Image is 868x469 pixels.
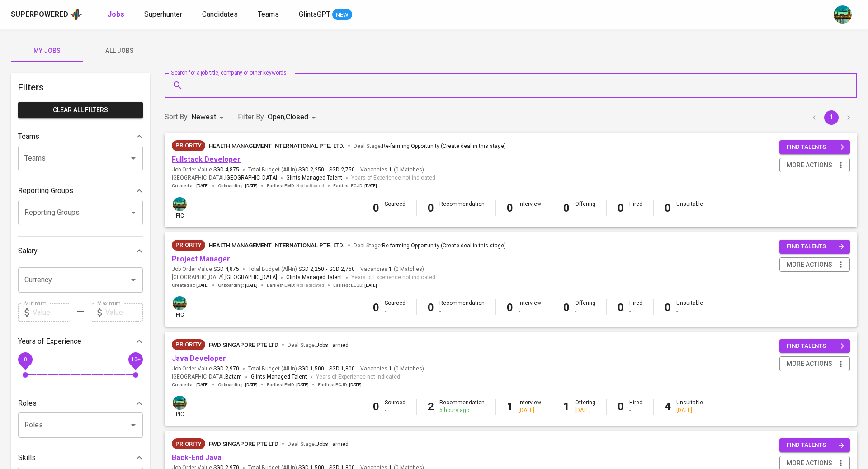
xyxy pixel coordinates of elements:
[225,273,277,282] span: [GEOGRAPHIC_DATA]
[298,166,324,174] span: SGD 2,250
[354,242,506,249] span: Deal Stage :
[127,152,140,165] button: Open
[296,183,324,189] span: Not indicated
[787,341,844,351] span: find talents
[225,373,242,382] span: Batam
[18,246,38,256] p: Salary
[218,282,258,289] span: Onboarding :
[629,407,642,414] div: -
[428,202,434,214] b: 0
[387,166,392,174] span: 1
[172,382,209,388] span: Created at :
[24,356,27,362] span: 0
[806,110,857,125] nav: pagination navigation
[351,174,437,183] span: Years of Experience not indicated.
[127,274,140,286] button: Open
[787,160,832,171] span: more actions
[288,342,349,348] span: Deal Stage :
[108,10,124,19] b: Jobs
[172,265,239,273] span: Job Order Value
[251,374,307,380] span: Glints Managed Talent
[196,282,209,289] span: [DATE]
[108,9,126,20] a: Jobs
[172,339,205,350] div: New Job received from Demand Team
[89,45,150,57] span: All Jobs
[172,166,239,174] span: Job Order Value
[172,440,205,449] span: Priority
[787,358,832,370] span: more actions
[172,183,209,189] span: Created at :
[834,5,852,24] img: a5d44b89-0c59-4c54-99d0-a63b29d42bd3.jpg
[245,282,258,289] span: [DATE]
[824,110,839,125] button: page 1
[575,200,595,216] div: Offering
[172,282,209,289] span: Created at :
[629,208,642,216] div: -
[191,112,216,123] p: Newest
[439,399,485,414] div: Recommendation
[618,301,624,314] b: 0
[286,113,308,121] span: Closed
[326,265,327,273] span: -
[225,174,277,183] span: [GEOGRAPHIC_DATA]
[173,396,187,410] img: a5d44b89-0c59-4c54-99d0-a63b29d42bd3.jpg
[779,438,850,452] button: find talents
[333,282,377,289] span: Earliest ECJD :
[196,183,209,189] span: [DATE]
[298,365,324,373] span: SGD 1,500
[329,166,355,174] span: SGD 2,750
[144,9,184,20] a: Superhunter
[779,140,850,154] button: find talents
[349,382,362,388] span: [DATE]
[333,183,377,189] span: Earliest ECJD :
[286,175,342,181] span: Glints Managed Talent
[296,282,324,289] span: Not indicated
[298,265,324,273] span: SGD 2,250
[209,142,344,149] span: HEALTH MANAGEMENT INTERNATIONAL PTE. LTD.
[105,303,143,322] input: Value
[18,242,143,260] div: Salary
[316,342,349,348] span: Jobs Farmed
[329,365,355,373] span: SGD 1,800
[787,259,832,270] span: more actions
[144,10,182,19] span: Superhunter
[127,206,140,219] button: Open
[326,166,327,174] span: -
[196,382,209,388] span: [DATE]
[172,453,222,462] a: Back-End Java
[385,200,406,216] div: Sourced
[172,140,205,151] div: New Job received from Demand Team
[575,399,595,414] div: Offering
[213,365,239,373] span: SGD 2,970
[385,407,406,414] div: -
[11,9,68,20] div: Superpowered
[18,449,143,467] div: Skills
[316,441,349,447] span: Jobs Farmed
[439,308,485,315] div: -
[18,128,143,146] div: Teams
[172,365,239,373] span: Job Order Value
[329,265,355,273] span: SGD 2,750
[360,166,424,174] span: Vacancies ( 0 Matches )
[354,143,506,149] span: Deal Stage :
[373,301,379,314] b: 0
[268,113,286,121] span: Open ,
[299,9,352,20] a: GlintsGPT NEW
[248,365,355,373] span: Total Budget (All-In)
[258,9,281,20] a: Teams
[172,373,242,382] span: [GEOGRAPHIC_DATA] ,
[332,10,352,19] span: NEW
[18,332,143,351] div: Years of Experience
[18,182,143,200] div: Reporting Groups
[360,265,424,273] span: Vacancies ( 0 Matches )
[172,255,230,263] a: Project Manager
[172,196,188,220] div: pic
[360,365,424,373] span: Vacancies ( 0 Matches )
[507,301,513,314] b: 0
[33,303,70,322] input: Value
[779,257,850,272] button: more actions
[351,273,437,282] span: Years of Experience not indicated.
[364,282,377,289] span: [DATE]
[172,295,188,319] div: pic
[629,308,642,315] div: -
